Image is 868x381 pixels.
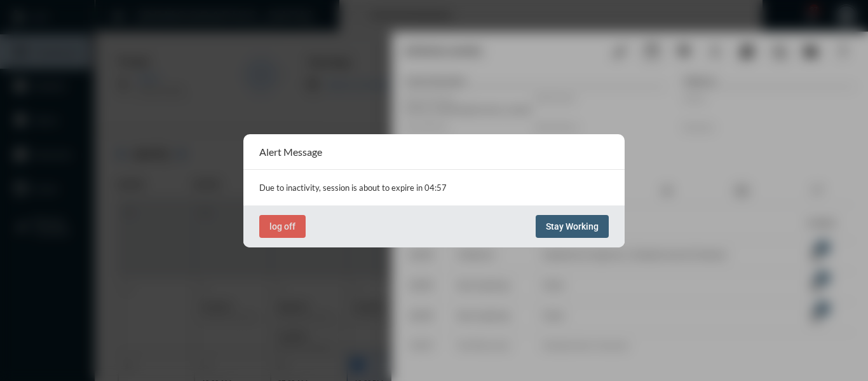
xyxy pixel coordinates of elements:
[546,221,599,232] span: Stay Working
[536,215,609,238] button: Stay Working
[259,215,306,238] button: log off
[269,221,295,232] span: log off
[259,183,609,193] p: Due to inactivity, session is about to expire in 04:57
[259,146,322,158] h2: Alert Message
